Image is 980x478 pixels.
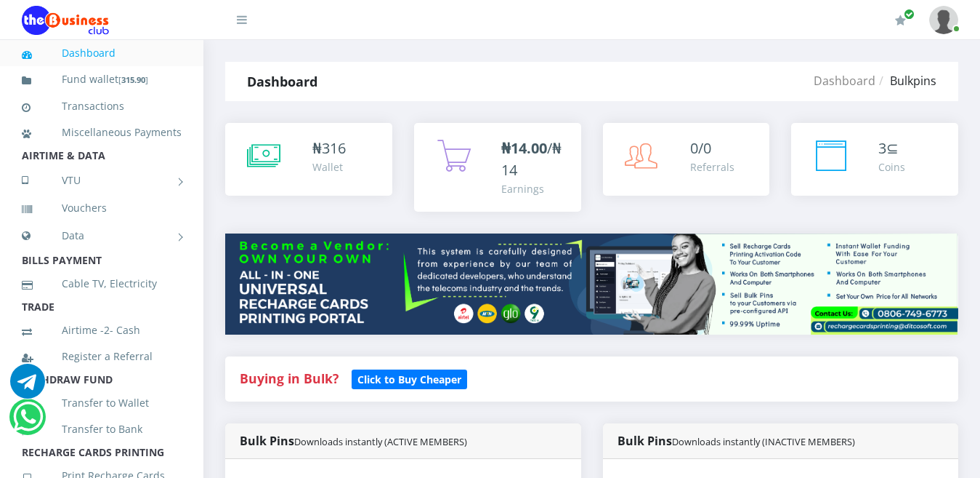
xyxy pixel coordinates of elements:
[22,191,182,225] a: Vouchers
[312,138,346,159] div: ₦
[22,63,182,97] a: Fund wallet[315.90]
[247,73,317,90] strong: Dashboard
[22,386,182,420] a: Transfer to Wallet
[240,370,339,387] strong: Buying in Bulk?
[690,159,734,175] div: Referrals
[929,6,958,34] img: User
[121,74,145,85] b: 315.90
[895,15,906,26] i: Renew/Upgrade Subscription
[22,36,182,70] a: Dashboard
[22,6,109,35] img: Logo
[878,138,905,159] div: ⊆
[22,413,182,446] a: Transfer to Bank
[22,267,182,300] a: Cable TV, Electricity
[617,433,855,449] strong: Bulk Pins
[878,159,905,175] div: Coins
[22,340,182,373] a: Register a Referral
[22,89,182,123] a: Transactions
[118,74,148,85] small: [ ]
[814,73,875,89] a: Dashboard
[672,435,855,448] small: Downloads instantly (INACTIVE MEMBERS)
[603,123,770,196] a: 0/0 Referrals
[501,138,562,180] span: /₦14
[10,375,45,399] a: Chat for support
[22,314,182,347] a: Airtime -2- Cash
[501,181,567,196] div: Earnings
[13,410,43,434] a: Chat for support
[690,138,711,158] span: 0/0
[225,234,958,334] img: multitenant_rcp.png
[878,138,886,158] span: 3
[501,138,547,158] b: ₦14.00
[22,218,182,254] a: Data
[22,116,182,149] a: Miscellaneous Payments
[322,138,346,158] span: 316
[875,72,936,89] li: Bulkpins
[240,433,467,449] strong: Bulk Pins
[352,370,467,387] a: Click to Buy Cheaper
[357,373,461,386] b: Click to Buy Cheaper
[225,123,392,196] a: ₦316 Wallet
[294,435,467,448] small: Downloads instantly (ACTIVE MEMBERS)
[414,123,581,212] a: ₦14.00/₦14 Earnings
[904,9,915,20] span: Renew/Upgrade Subscription
[312,159,346,175] div: Wallet
[22,162,182,199] a: VTU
